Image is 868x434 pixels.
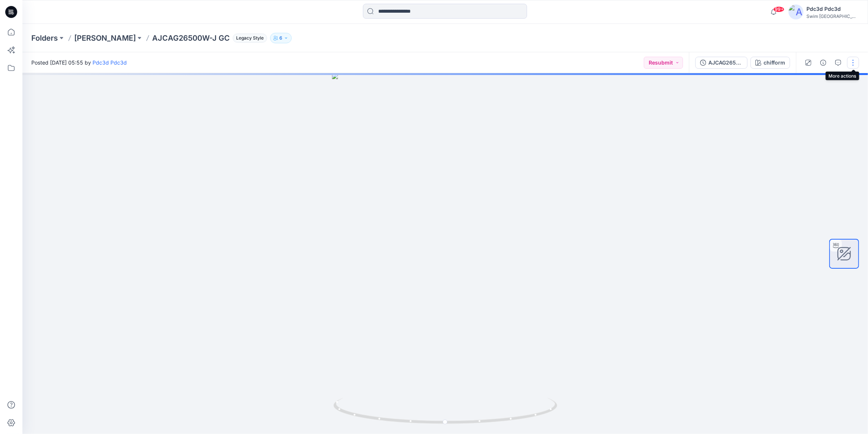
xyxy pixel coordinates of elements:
[270,33,292,43] button: 6
[751,57,790,69] button: chifform
[93,59,127,66] a: Pdc3d Pdc3d
[74,33,136,43] a: [PERSON_NAME]
[817,57,829,69] button: Details
[31,33,58,43] a: Folders
[806,13,859,19] div: Swim [GEOGRAPHIC_DATA]
[773,6,784,12] span: 99+
[764,59,785,67] div: chifform
[31,59,127,66] span: Posted [DATE] 05:55 by
[279,34,282,42] p: 6
[789,4,803,19] img: avatar
[708,59,743,67] div: AJCAG26500W-J GC
[806,4,859,13] div: Pdc3d Pdc3d
[230,33,267,43] button: Legacy Style
[695,57,748,69] button: AJCAG26500W-J GC
[152,33,230,43] p: AJCAG26500W-J GC
[233,34,267,43] span: Legacy Style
